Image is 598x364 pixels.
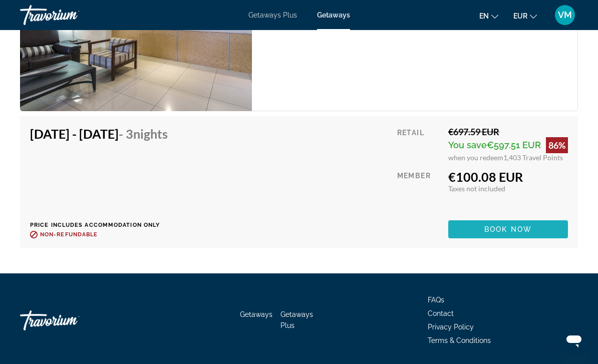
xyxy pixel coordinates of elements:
a: Privacy Policy [428,323,474,331]
a: Travorium [20,305,120,335]
span: Taxes not included [448,184,505,193]
span: Book now [484,225,532,233]
a: Terms & Conditions [428,336,491,344]
div: Retail [397,126,441,162]
span: - 3 [119,126,168,141]
span: 1,403 Travel Points [503,153,563,162]
span: €597.51 EUR [487,140,541,150]
div: €100.08 EUR [448,169,568,184]
a: Travorium [20,2,120,28]
p: Price includes accommodation only [30,222,175,228]
span: en [479,12,489,20]
div: €697.59 EUR [448,126,568,137]
a: Getaways [317,11,350,19]
span: when you redeem [448,153,503,162]
button: Book now [448,220,568,238]
span: Nights [133,126,168,141]
div: Member [397,169,441,213]
button: User Menu [552,5,578,26]
button: Change currency [513,9,537,23]
span: You save [448,140,487,150]
span: EUR [513,12,527,20]
div: 86% [546,137,568,153]
a: Getaways [240,310,272,318]
a: Contact [428,309,454,317]
iframe: Bouton de lancement de la fenêtre de messagerie [558,324,590,356]
a: Getaways Plus [280,310,313,329]
span: VM [558,10,572,20]
button: Change language [479,9,498,23]
a: FAQs [428,296,444,304]
a: Getaways Plus [248,11,297,19]
h4: [DATE] - [DATE] [30,126,168,141]
span: Non-refundable [40,231,98,238]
